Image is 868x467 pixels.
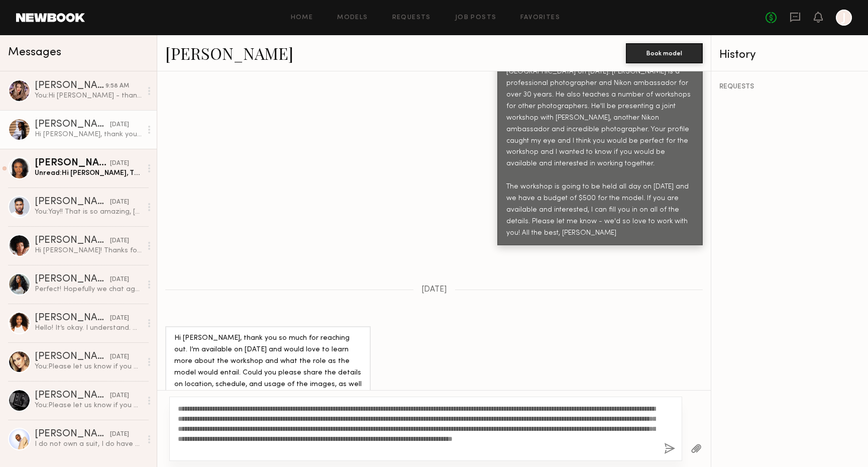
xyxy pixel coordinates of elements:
a: J [836,10,852,26]
a: Book model [626,48,703,57]
div: [DATE] [110,352,129,362]
div: 9:58 AM [105,81,129,91]
div: [PERSON_NAME] [35,429,110,439]
div: [DATE] [110,198,129,207]
div: [PERSON_NAME] [35,120,110,130]
div: [PERSON_NAME] [35,391,110,401]
div: [PERSON_NAME] [35,352,110,362]
div: You: Please let us know if you are interested we can chat a bit more. Also, please free to visit ... [35,401,142,410]
a: [PERSON_NAME] [165,42,293,64]
div: You: Hi [PERSON_NAME] - thank you so much for getting back to me. I just spoke with [PERSON_NAME]... [35,91,142,101]
a: Models [337,15,368,21]
div: REQUESTS [719,83,860,90]
div: [DATE] [110,430,129,439]
div: [PERSON_NAME] [35,313,110,323]
div: [PERSON_NAME] [35,274,110,285]
div: Hello! It’s okay. I understand. We both would definitely be okay with you reaching out. My number... [35,323,142,333]
div: [PERSON_NAME] [35,158,110,168]
a: Requests [392,15,431,21]
span: [DATE] [421,286,447,294]
div: [DATE] [110,275,129,285]
div: [PERSON_NAME] [35,236,110,246]
div: Perfect! Hopefully we chat again soon! [35,285,142,294]
div: Unread: Hi [PERSON_NAME], Thank you so much for reaching out and for thinking of me for this work... [35,168,142,178]
div: I do not own a suit, I do have a suit top though, and 2 long sleeve button up shirts [35,439,142,449]
a: Job Posts [455,15,497,21]
div: [DATE] [110,314,129,323]
div: History [719,49,860,61]
a: Favorites [520,15,560,21]
div: [PERSON_NAME] [35,81,105,91]
div: Hi [PERSON_NAME], thank you so much for reaching out. I’m available on [DATE] and would love to l... [35,130,142,139]
span: Messages [8,47,61,58]
div: [DATE] [110,391,129,401]
div: [PERSON_NAME] [35,197,110,207]
button: Book model [626,43,703,63]
div: Hi [PERSON_NAME], thank you so much for reaching out. I’m available on [DATE] and would love to l... [174,333,362,459]
div: [DATE] [110,120,129,130]
div: Hi [PERSON_NAME], my name is [PERSON_NAME] and I'm reaching out on behalf of my husband/partner, ... [506,20,694,239]
div: [DATE] [110,159,129,168]
div: You: Yay!! That is so amazing, [PERSON_NAME]! I'm going to send you a text right now with all of ... [35,207,142,217]
a: Home [291,15,313,21]
div: Hi [PERSON_NAME]! Thanks for getting back & I’ll most definitely have my notifications on when yo... [35,246,142,255]
div: You: Please let us know if you are interested we can chat a bit more. Also, please free to visit ... [35,362,142,371]
div: [DATE] [110,236,129,246]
